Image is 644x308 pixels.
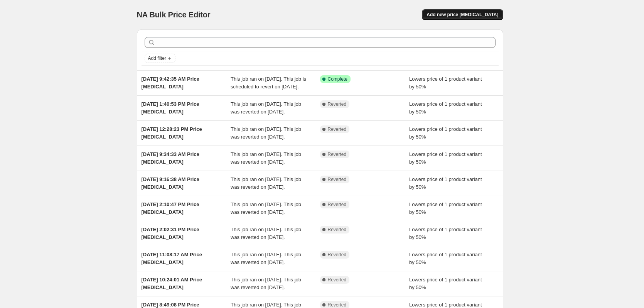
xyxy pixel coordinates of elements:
[231,126,301,140] span: This job ran on [DATE]. This job was reverted on [DATE].
[409,201,482,215] span: Lowers price of 1 product variant by 50%
[328,176,347,183] span: Reverted
[142,151,199,165] span: [DATE] 9:34:33 AM Price [MEDICAL_DATA]
[142,101,199,115] span: [DATE] 1:40:53 PM Price [MEDICAL_DATA]
[142,201,199,215] span: [DATE] 2:10:47 PM Price [MEDICAL_DATA]
[409,76,482,90] span: Lowers price of 1 product variant by 50%
[231,76,306,90] span: This job ran on [DATE]. This job is scheduled to revert on [DATE].
[328,302,347,308] span: Reverted
[328,201,347,208] span: Reverted
[145,54,175,63] button: Add filter
[231,227,301,240] span: This job ran on [DATE]. This job was reverted on [DATE].
[328,101,347,107] span: Reverted
[328,252,347,258] span: Reverted
[409,176,482,190] span: Lowers price of 1 product variant by 50%
[148,55,166,61] span: Add filter
[231,201,301,215] span: This job ran on [DATE]. This job was reverted on [DATE].
[328,151,347,157] span: Reverted
[409,126,482,140] span: Lowers price of 1 product variant by 50%
[427,12,498,18] span: Add new price [MEDICAL_DATA]
[142,252,202,265] span: [DATE] 11:08:17 AM Price [MEDICAL_DATA]
[231,252,301,265] span: This job ran on [DATE]. This job was reverted on [DATE].
[231,101,301,115] span: This job ran on [DATE]. This job was reverted on [DATE].
[137,10,211,19] span: NA Bulk Price Editor
[409,227,482,240] span: Lowers price of 1 product variant by 50%
[142,126,202,140] span: [DATE] 12:28:23 PM Price [MEDICAL_DATA]
[409,101,482,115] span: Lowers price of 1 product variant by 50%
[422,9,503,20] button: Add new price [MEDICAL_DATA]
[231,176,301,190] span: This job ran on [DATE]. This job was reverted on [DATE].
[142,227,199,240] span: [DATE] 2:02:31 PM Price [MEDICAL_DATA]
[142,176,199,190] span: [DATE] 9:16:38 AM Price [MEDICAL_DATA]
[328,126,347,132] span: Reverted
[328,227,347,233] span: Reverted
[231,151,301,165] span: This job ran on [DATE]. This job was reverted on [DATE].
[328,76,347,82] span: Complete
[409,277,482,290] span: Lowers price of 1 product variant by 50%
[409,252,482,265] span: Lowers price of 1 product variant by 50%
[142,76,199,90] span: [DATE] 9:42:35 AM Price [MEDICAL_DATA]
[409,151,482,165] span: Lowers price of 1 product variant by 50%
[328,277,347,283] span: Reverted
[231,277,301,290] span: This job ran on [DATE]. This job was reverted on [DATE].
[142,277,202,290] span: [DATE] 10:24:01 AM Price [MEDICAL_DATA]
